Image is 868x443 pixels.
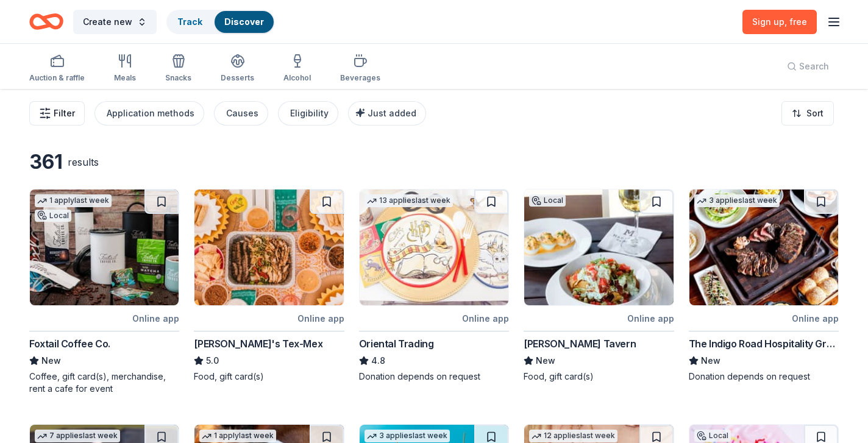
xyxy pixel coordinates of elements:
[194,190,343,305] img: Image for Chuy's Tex-Mex
[94,101,204,126] button: Application methods
[214,101,268,126] button: Causes
[806,106,824,121] span: Sort
[35,194,112,207] div: 1 apply last week
[368,108,416,118] span: Just added
[35,430,120,442] div: 7 applies last week
[194,370,344,383] div: Food, gift card(s)
[784,16,807,27] span: , free
[752,16,807,27] span: Sign up
[107,106,194,121] div: Application methods
[221,49,254,89] button: Desserts
[194,336,322,351] div: [PERSON_NAME]'s Tex-Mex
[359,189,509,383] a: Image for Oriental Trading13 applieslast weekOnline appOriental Trading4.8Donation depends on req...
[360,190,508,305] img: Image for Oriental Trading
[524,190,673,305] img: Image for Marlow's Tavern
[29,336,110,351] div: Foxtail Coffee Co.
[781,101,834,126] button: Sort
[29,150,63,174] div: 361
[165,49,191,89] button: Snacks
[792,311,839,326] div: Online app
[29,49,85,89] button: Auction & raffle
[348,101,426,126] button: Just added
[224,16,264,27] a: Discover
[114,49,136,89] button: Meals
[689,336,839,351] div: The Indigo Road Hospitality Group
[177,16,202,27] a: Track
[194,189,344,383] a: Image for Chuy's Tex-MexOnline app[PERSON_NAME]'s Tex-Mex5.0Food, gift card(s)
[221,73,254,83] div: Desserts
[226,106,258,121] div: Causes
[701,353,720,368] span: New
[29,101,85,126] button: Filter
[290,106,329,121] div: Eligibility
[165,73,191,83] div: Snacks
[694,430,731,442] div: Local
[166,10,275,34] button: TrackDiscover
[41,353,61,368] span: New
[283,73,311,83] div: Alcohol
[536,353,555,368] span: New
[529,430,617,442] div: 12 applies last week
[278,101,338,126] button: Eligibility
[114,73,136,83] div: Meals
[340,49,380,89] button: Beverages
[462,311,509,326] div: Online app
[627,311,674,326] div: Online app
[54,106,75,121] span: Filter
[29,370,179,395] div: Coffee, gift card(s), merchandise, rent a cafe for event
[29,73,85,83] div: Auction & raffle
[524,370,674,383] div: Food, gift card(s)
[297,311,344,326] div: Online app
[35,210,71,222] div: Local
[359,336,434,351] div: Oriental Trading
[365,430,450,442] div: 3 applies last week
[29,189,179,395] a: Image for Foxtail Coffee Co.1 applylast weekLocalOnline appFoxtail Coffee Co.NewCoffee, gift card...
[73,10,157,34] button: Create new
[359,370,509,383] div: Donation depends on request
[132,311,179,326] div: Online app
[371,353,385,368] span: 4.8
[340,73,380,83] div: Beverages
[742,10,817,34] a: Sign up, free
[529,194,566,207] div: Local
[365,194,453,207] div: 13 applies last week
[30,190,179,305] img: Image for Foxtail Coffee Co.
[524,189,674,383] a: Image for Marlow's TavernLocalOnline app[PERSON_NAME] TavernNewFood, gift card(s)
[29,7,63,36] a: Home
[83,15,132,29] span: Create new
[689,370,839,383] div: Donation depends on request
[689,189,839,383] a: Image for The Indigo Road Hospitality Group3 applieslast weekOnline appThe Indigo Road Hospitalit...
[199,430,276,442] div: 1 apply last week
[694,194,780,207] div: 3 applies last week
[68,155,99,169] div: results
[689,190,838,305] img: Image for The Indigo Road Hospitality Group
[206,353,219,368] span: 5.0
[283,49,311,89] button: Alcohol
[524,336,636,351] div: [PERSON_NAME] Tavern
